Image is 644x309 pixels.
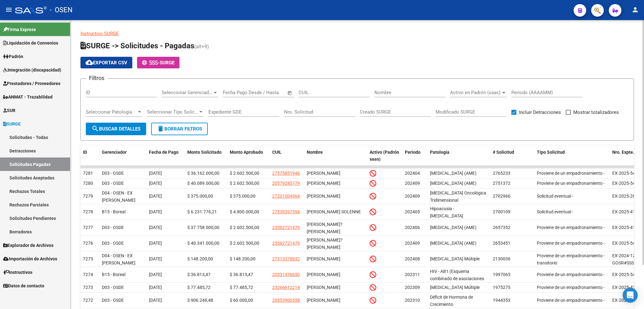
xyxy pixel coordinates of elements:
[230,171,259,176] span: $ 2.602.500,00
[187,256,213,261] span: $ 148.200,00
[142,60,160,66] span: -
[430,241,476,246] span: [MEDICAL_DATA] (AME)
[490,146,534,166] datatable-header-cell: # Solicitud
[85,60,127,66] span: Exportar CSV
[102,181,124,186] span: D03 - OSDE
[272,150,282,155] span: CUIL
[91,126,140,132] span: Buscar Detalles
[573,109,619,116] span: Mostrar totalizadores
[187,150,222,155] span: Monto Solicitado
[537,209,573,214] span: Solicitud eventual -
[157,125,164,132] mat-icon: delete
[149,256,162,261] span: [DATE]
[85,59,93,66] mat-icon: cloud_download
[185,146,227,166] datatable-header-cell: Monto Solicitado
[230,272,253,277] span: $ 36.813,47
[493,256,510,261] span: 2130036
[430,206,463,218] span: Hipoacusia - [MEDICAL_DATA]
[450,90,501,95] span: Activo en Padrón (saas)
[83,272,93,277] span: 7274
[307,256,340,261] span: [PERSON_NAME]
[430,190,486,203] span: [MEDICAL_DATA] Oncológica Tridimensional
[272,209,300,214] span: 27539397554
[249,90,279,95] input: End date
[493,298,510,303] span: 1944353
[102,190,135,203] span: D04 - OSEN - EX [PERSON_NAME]
[187,225,219,230] span: $ 37.758.000,00
[86,74,107,83] h3: Filtros
[430,150,449,155] span: Patología
[405,181,420,186] span: 202409
[537,298,605,303] span: Proviene de un empadronamiento -
[194,44,209,50] span: (alt+9)
[230,225,259,230] span: $ 2.602.500,00
[102,171,124,176] span: D03 - OSDE
[272,285,300,290] span: 23266612214
[137,57,179,68] button: -SURGE
[286,89,294,97] button: Open calendar
[405,272,420,277] span: 202311
[227,146,270,166] datatable-header-cell: Monto Aprobado
[3,26,36,33] span: Firma Express
[83,225,93,230] span: 7277
[3,40,58,46] span: Liquidación de Convenios
[493,209,510,214] span: 2700109
[272,241,300,246] span: 23562721479
[3,120,21,127] span: SURGE
[307,285,340,290] span: [PERSON_NAME]
[3,242,53,249] span: Explorador de Archivos
[3,282,44,289] span: Datos de contacto
[149,194,162,199] span: [DATE]
[537,272,605,277] span: Proviene de un empadronamiento -
[91,125,99,132] mat-icon: search
[102,253,135,265] span: D04 - OSEN - EX [PERSON_NAME]
[493,181,510,186] span: 2751372
[430,256,480,261] span: [MEDICAL_DATA] Múltiple
[405,298,420,303] span: 202310
[430,181,476,186] span: [MEDICAL_DATA] (AME)
[493,241,510,246] span: 2653451
[149,285,162,290] span: [DATE]
[430,225,476,230] span: [MEDICAL_DATA] (AME)
[307,181,340,186] span: [PERSON_NAME]
[307,194,340,199] span: [PERSON_NAME]
[405,150,421,155] span: Periodo
[230,256,256,261] span: $ 148.200,00
[149,241,162,246] span: [DATE]
[50,3,73,17] span: - OSEN
[3,53,23,60] span: Padrón
[307,209,361,214] span: [PERSON_NAME] SOLENNE
[534,146,610,166] datatable-header-cell: Tipo Solicitud
[370,150,399,162] span: Activo (Padrón saas)
[430,295,473,307] span: Déficit de Hormona de Crecimiento
[402,146,427,166] datatable-header-cell: Periodo
[612,150,644,155] span: Nro. Expte. GDE
[427,146,490,166] datatable-header-cell: Patología
[102,150,127,155] span: Gerenciador
[230,209,259,214] span: $ 4.800.000,00
[230,194,256,199] span: $ 375.000,00
[80,146,99,166] datatable-header-cell: ID
[272,272,300,277] span: 20331476650
[147,109,198,115] span: Seleccionar Tipo Solicitud
[537,253,605,265] span: Proviene de un empadronamiento - transitorio
[102,225,124,230] span: D03 - OSDE
[405,256,420,261] span: 202408
[493,225,510,230] span: 2657352
[83,181,93,186] span: 7280
[493,171,510,176] span: 2765233
[83,256,93,261] span: 7275
[430,269,484,288] span: HIV - AB1 (Esquema combinado de asociaciones y/o monodrogas)
[83,298,93,303] span: 7272
[86,123,146,135] button: Buscar Detalles
[307,171,340,176] span: [PERSON_NAME]
[80,57,132,68] button: Exportar CSV
[307,222,343,234] span: [PERSON_NAME]?[PERSON_NAME]
[80,41,194,50] span: SURGE -> Solicitudes - Pagadas
[405,171,420,176] span: 202404
[3,107,15,114] span: SUR
[537,241,605,246] span: Proviene de un empadronamiento -
[493,285,510,290] span: 1975275
[149,171,162,176] span: [DATE]
[187,194,213,199] span: $ 375.000,00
